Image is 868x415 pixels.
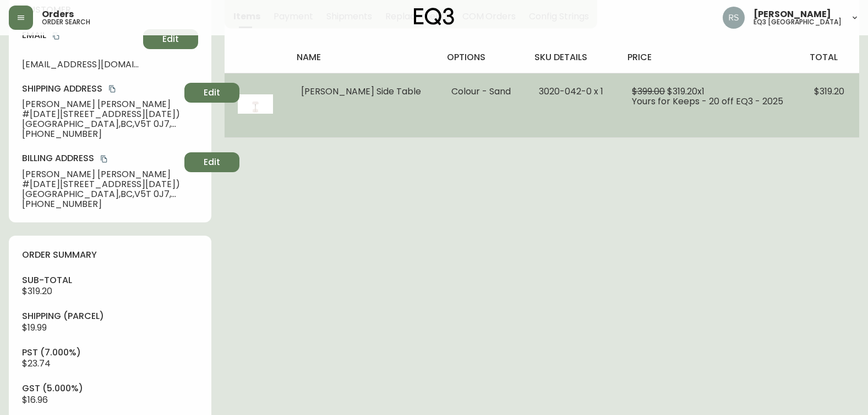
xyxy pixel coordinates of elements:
[42,19,90,25] h5: order search
[414,8,455,25] img: logo
[539,85,603,98] span: 3020-042-0 x 1
[22,357,51,370] span: $23.74
[22,152,180,164] h4: Billing Address
[204,87,220,99] span: Edit
[22,189,180,199] span: [GEOGRAPHIC_DATA] , BC , V5T 0J7 , CA
[814,85,844,98] span: $319.20
[22,321,47,334] span: $19.99
[22,83,180,95] h4: Shipping Address
[42,10,74,19] span: Orders
[667,85,705,98] span: $319.20 x 1
[22,347,198,359] h4: pst (7.000%)
[22,249,198,261] h4: order summary
[184,83,239,103] button: Edit
[754,10,831,19] span: [PERSON_NAME]
[238,87,273,122] img: 3020-042-MC-400-1-ckdovslmy8r9q0198gxpa9j3v.jpg
[632,95,783,108] span: Yours for Keeps - 20 off EQ3 - 2025
[22,393,48,406] span: $16.96
[810,51,850,63] h4: total
[22,199,180,209] span: [PHONE_NUMBER]
[22,310,198,322] h4: Shipping ( Parcel )
[447,51,517,63] h4: options
[723,7,745,29] img: 8fb1f8d3fb383d4dec505d07320bdde0
[22,382,198,395] h4: gst (5.000%)
[627,51,792,63] h4: price
[22,169,180,179] span: [PERSON_NAME] [PERSON_NAME]
[22,99,180,109] span: [PERSON_NAME] [PERSON_NAME]
[22,274,198,286] h4: sub-total
[51,30,62,41] button: copy
[99,153,110,164] button: copy
[632,85,665,98] span: $399.00
[22,285,52,297] span: $319.20
[143,29,198,49] button: Edit
[22,29,139,41] h4: Email
[534,51,610,63] h4: sku details
[297,51,429,63] h4: name
[22,119,180,129] span: [GEOGRAPHIC_DATA] , BC , V5T 0J7 , CA
[754,19,842,25] h5: eq3 [GEOGRAPHIC_DATA]
[22,179,180,189] span: #[DATE][STREET_ADDRESS][DATE])
[184,152,239,172] button: Edit
[22,60,139,70] span: [EMAIL_ADDRESS][DOMAIN_NAME]
[162,33,179,45] span: Edit
[22,129,180,139] span: [PHONE_NUMBER]
[107,83,118,94] button: copy
[301,85,421,98] span: [PERSON_NAME] Side Table
[451,87,513,97] li: Colour - Sand
[204,156,220,168] span: Edit
[22,109,180,119] span: #[DATE][STREET_ADDRESS][DATE])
